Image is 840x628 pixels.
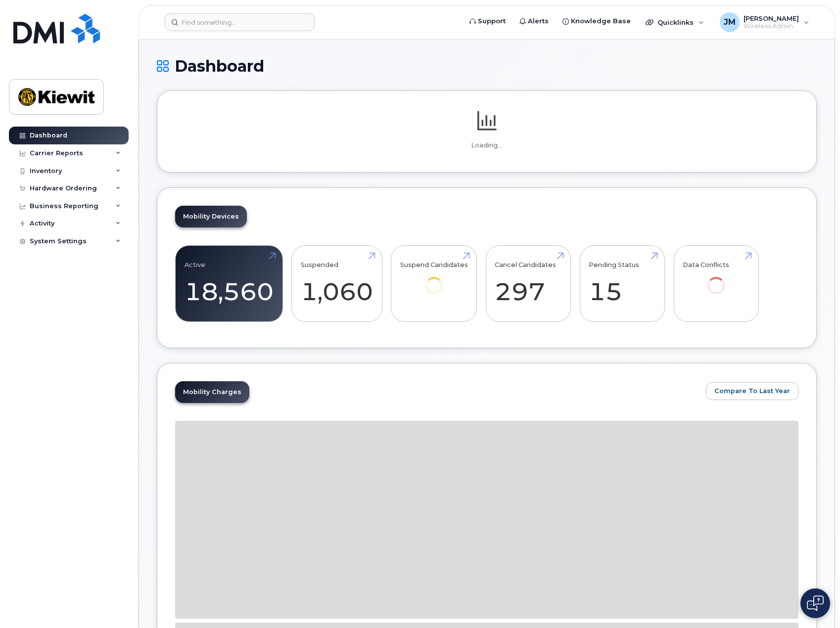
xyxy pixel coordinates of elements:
a: Active 18,560 [185,251,274,316]
span: Compare To Last Year [714,386,790,396]
a: Cancel Candidates 297 [495,251,561,316]
a: Pending Status 15 [589,251,655,316]
h1: Dashboard [157,57,817,75]
button: Compare To Last Year [706,382,798,400]
a: Suspend Candidates [400,251,468,308]
a: Data Conflicts [683,251,749,308]
a: Mobility Charges [175,381,249,403]
img: Open chat [807,595,824,611]
a: Suspended 1,060 [301,251,373,316]
p: Loading... [175,141,798,150]
a: Mobility Devices [175,206,247,227]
